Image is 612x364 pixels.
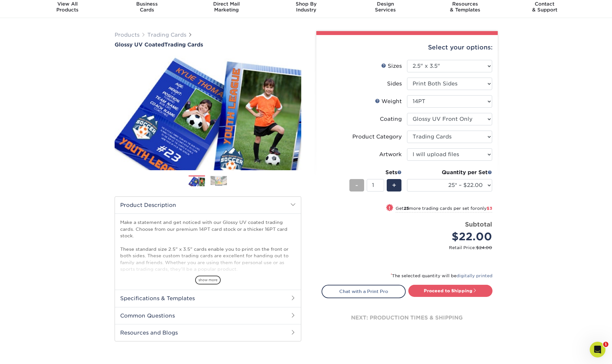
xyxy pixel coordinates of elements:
[590,342,605,357] iframe: Intercom live chat
[412,229,492,245] div: $22.00
[352,133,402,141] div: Product Category
[396,206,492,212] small: Get more trading cards per set for
[115,290,301,307] h2: Specifications & Templates
[404,206,409,211] strong: 25
[187,1,266,13] div: Marketing
[266,1,346,13] div: Industry
[189,176,205,187] img: Trading Cards 01
[346,1,425,13] div: Services
[375,98,402,105] div: Weight
[322,35,492,60] div: Select your options:
[389,205,390,211] span: !
[115,307,301,324] h2: Common Questions
[115,42,301,48] a: Glossy UV CoatedTrading Cards
[425,1,505,7] span: Resources
[147,32,186,38] a: Trading Cards
[211,176,227,186] img: Trading Cards 02
[120,219,296,299] p: Make a statement and get noticed with our Glossy UV coated trading cards. Choose from our premium...
[115,32,139,38] a: Products
[379,151,402,158] div: Artwork
[115,42,164,48] span: Glossy UV Coated
[603,342,608,347] span: 1
[505,1,584,7] span: Contact
[381,62,402,70] div: Sizes
[425,1,505,13] div: & Templates
[456,273,492,278] a: digitally printed
[380,115,402,123] div: Coating
[115,48,301,177] img: Glossy UV Coated 01
[487,206,492,211] span: $3
[28,1,107,13] div: Products
[115,197,301,213] h2: Product Description
[465,221,492,228] strong: Subtotal
[477,206,492,211] span: only
[266,1,346,7] span: Shop By
[505,1,584,13] div: & Support
[115,324,301,341] h2: Resources and Blogs
[349,169,402,176] div: Sets
[476,245,492,250] span: $24.00
[346,1,425,7] span: Design
[107,1,187,13] div: Cards
[322,285,406,298] a: Chat with a Print Pro
[107,1,187,7] span: Business
[392,180,396,190] span: +
[322,298,492,337] div: next: production times & shipping
[407,169,492,176] div: Quantity per Set
[195,276,221,284] span: show more
[355,180,358,190] span: -
[391,273,492,278] small: The selected quantity will be
[408,285,492,297] a: Proceed to Shipping
[387,80,402,88] div: Sides
[327,245,492,251] small: Retail Price:
[28,1,107,7] span: View All
[187,1,266,7] span: Direct Mail
[115,42,301,48] h1: Trading Cards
